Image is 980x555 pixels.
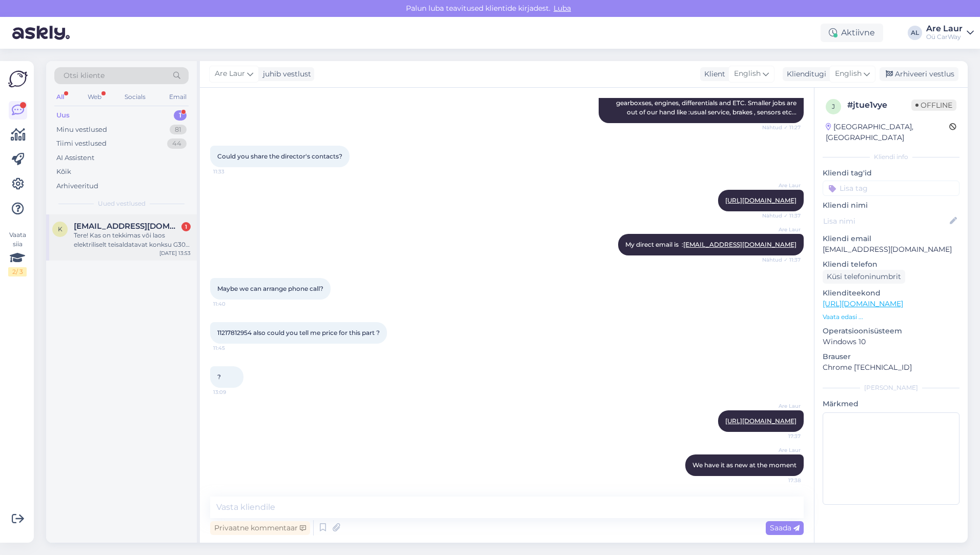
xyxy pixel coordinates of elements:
span: 11:40 [213,300,252,308]
span: Mainly selling spareparts, but bigger jobs are done as well : gearboxses, engines, differentials ... [616,90,798,116]
span: Nähtud ✓ 11:27 [762,124,801,131]
div: 1 [181,222,191,231]
p: Kliendi tag'id [823,168,959,179]
span: 17:37 [762,432,801,440]
div: Uus [56,110,70,121]
span: Saada [770,523,800,532]
span: kaarel.ojakivi@gmail.com [74,222,180,231]
p: Windows 10 [823,336,959,347]
span: Are Laur [762,446,801,454]
div: # jtue1vye [847,99,911,111]
img: Askly Logo [8,69,28,89]
span: My direct email is : [625,241,797,248]
span: We have it as new at the moment [692,461,797,469]
span: English [734,68,761,80]
span: Uued vestlused [98,199,146,208]
span: 17:38 [762,477,801,484]
span: ? [217,373,221,381]
a: [URL][DOMAIN_NAME] [823,299,903,308]
div: Arhiveeritud [56,181,98,191]
span: 11:45 [213,344,252,352]
p: Chrome [TECHNICAL_ID] [823,362,959,373]
span: English [835,68,862,80]
span: 13:09 [213,388,252,396]
div: Socials [122,90,148,104]
span: Are Laur [215,68,245,80]
p: Kliendi nimi [823,200,959,211]
p: Märkmed [823,399,959,409]
span: Nähtud ✓ 11:37 [762,256,801,264]
span: k [58,225,63,233]
a: [EMAIL_ADDRESS][DOMAIN_NAME] [683,241,797,248]
span: Are Laur [762,182,801,189]
div: 2 / 3 [8,267,27,276]
div: Privaatne kommentaar [210,521,310,535]
div: Web [86,90,104,104]
div: Minu vestlused [56,125,107,135]
span: Otsi kliente [64,70,105,81]
div: Kõik [56,167,71,177]
span: Nähtud ✓ 11:37 [762,212,801,220]
span: Are Laur [762,402,801,410]
div: AI Assistent [56,153,94,163]
div: [GEOGRAPHIC_DATA], [GEOGRAPHIC_DATA] [826,122,949,143]
input: Lisa tag [823,181,959,196]
div: [DATE] 13:53 [159,249,191,257]
div: juhib vestlust [259,69,311,80]
p: Kliendi email [823,233,959,244]
p: Klienditeekond [823,288,959,299]
div: Are Laur [926,25,963,33]
div: Email [167,90,189,104]
input: Lisa nimi [823,215,948,227]
div: Küsi telefoninumbrit [823,270,905,284]
div: Klienditugi [783,69,826,80]
p: Kliendi telefon [823,259,959,270]
div: All [54,90,66,104]
div: AL [908,26,922,40]
p: Vaata edasi ... [823,312,959,322]
span: 11217812954 also could you tell me price for this part ? [217,329,380,336]
span: 11:33 [213,168,252,175]
div: Arhiveeri vestlus [880,67,958,81]
div: Tiimi vestlused [56,138,107,149]
a: Are LaurOü CarWay [926,25,974,41]
div: Oü CarWay [926,33,963,41]
span: Are Laur [762,226,801,233]
span: Could you share the director's contacts? [217,152,342,160]
div: Tere! Kas on tekkimas või laos elektriliselt teisaldatavat konksu G30 530dx sedaanile koos sobiva... [74,231,191,249]
a: [URL][DOMAIN_NAME] [725,417,797,425]
p: Operatsioonisüsteem [823,326,959,336]
div: 44 [167,138,187,149]
div: Klient [700,69,725,80]
span: j [832,103,835,110]
div: Aktiivne [821,24,883,42]
span: Offline [911,100,956,111]
div: Vaata siia [8,230,27,276]
div: 81 [170,125,187,135]
a: [URL][DOMAIN_NAME] [725,196,797,204]
div: Kliendi info [823,152,959,162]
div: 1 [174,110,187,121]
div: [PERSON_NAME] [823,383,959,392]
p: [EMAIL_ADDRESS][DOMAIN_NAME] [823,244,959,255]
p: Brauser [823,351,959,362]
span: Maybe we can arrange phone call? [217,285,323,292]
span: Luba [550,4,574,13]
